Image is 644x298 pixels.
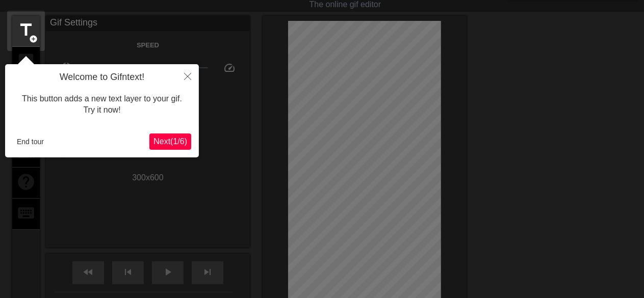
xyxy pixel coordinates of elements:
button: Close [176,64,199,88]
button: End tour [13,134,48,149]
button: Next [149,133,191,150]
div: This button adds a new text layer to your gif. Try it now! [13,83,191,126]
span: Next ( 1 / 6 ) [153,137,187,146]
h4: Welcome to Gifntext! [13,72,191,83]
